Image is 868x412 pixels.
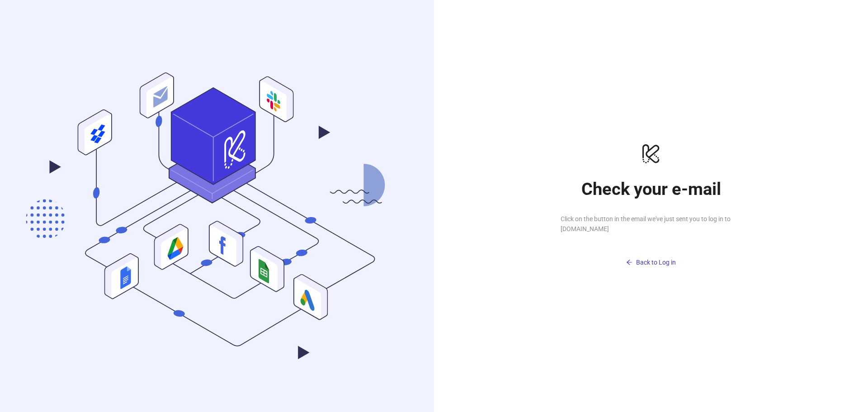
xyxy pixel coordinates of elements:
span: Click on the button in the email we've just sent you to log in to [DOMAIN_NAME] [561,214,741,234]
a: Back to Log in [561,241,741,270]
span: arrow-left [626,259,632,265]
h1: Check your e-mail [561,179,741,199]
button: Back to Log in [561,256,741,270]
span: Back to Log in [636,259,676,266]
